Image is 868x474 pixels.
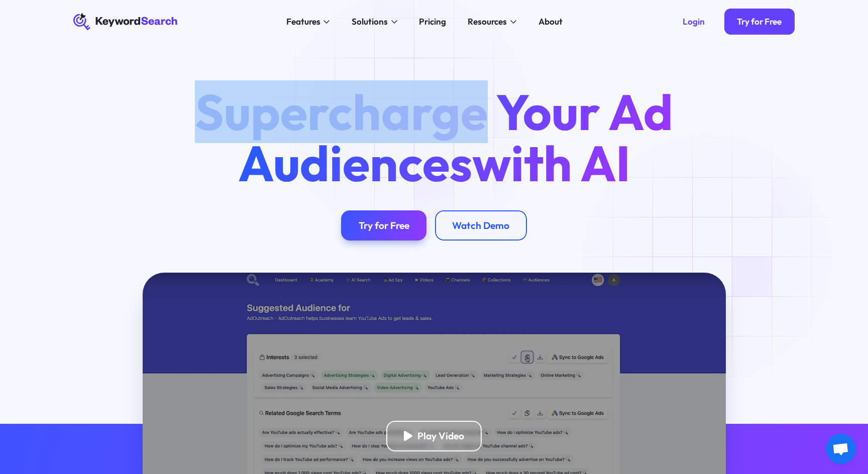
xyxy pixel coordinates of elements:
a: Try for Free [341,210,426,241]
a: Pricing [413,13,453,30]
h1: Supercharge Your Ad Audiences [175,86,693,189]
div: Login [683,16,705,27]
a: Login [670,9,718,35]
a: Try for Free [724,9,795,35]
div: Pricing [419,15,446,28]
div: About [538,15,563,28]
div: Try for Free [737,16,782,27]
a: About [532,13,569,30]
div: Watch Demo [452,219,509,231]
div: Resources [468,15,507,28]
div: Open chat [826,434,856,464]
div: Solutions [352,15,388,28]
div: Play Video [417,430,464,442]
div: Try for Free [359,219,409,231]
span: with AI [472,132,630,194]
div: Features [286,15,320,28]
